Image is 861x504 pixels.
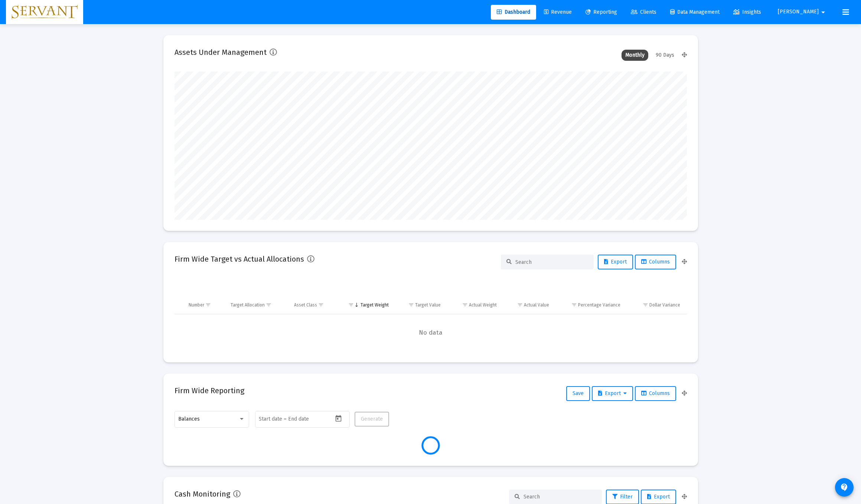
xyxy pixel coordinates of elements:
div: Data grid [175,278,687,351]
span: Revenue [544,9,572,15]
h2: Cash Monitoring [175,488,230,500]
button: Save [566,386,590,401]
span: Reporting [586,9,617,15]
span: Export [604,259,627,265]
h2: Firm Wide Reporting [175,385,244,397]
span: Clients [631,9,656,15]
td: Column Target Weight [338,296,394,314]
span: – [284,416,287,422]
img: Dashboard [12,5,78,20]
span: Export [598,390,627,397]
a: Revenue [538,5,578,20]
a: Reporting [580,5,623,20]
span: Dashboard [497,9,530,15]
a: Insights [727,5,767,20]
span: Show filter options for column 'Dollar Variance' [643,302,648,308]
span: [PERSON_NAME] [778,9,819,15]
span: Show filter options for column 'Target Allocation' [266,302,271,308]
input: Start date [259,416,282,422]
span: Columns [641,259,670,265]
td: Column Number [183,296,226,314]
h2: Assets Under Management [175,46,267,58]
div: Asset Class [294,302,317,308]
td: Column Dollar Variance [626,296,686,314]
div: Percentage Variance [578,302,620,308]
div: 90 Days [652,50,678,61]
span: Show filter options for column 'Target Weight' [348,302,354,308]
button: Generate [355,412,389,427]
button: Columns [635,255,676,269]
span: No data [175,329,687,337]
button: Open calendar [333,413,344,424]
input: End date [288,416,324,422]
span: Show filter options for column 'Actual Value' [517,302,523,308]
a: Clients [625,5,662,20]
div: Target Value [415,302,441,308]
span: Balances [178,416,200,422]
td: Column Target Allocation [225,296,289,314]
span: Show filter options for column 'Number' [205,302,211,308]
button: Columns [635,386,676,401]
div: Monthly [622,50,648,61]
input: Search [515,259,588,265]
h2: Firm Wide Target vs Actual Allocations [175,253,304,265]
span: Insights [733,9,761,15]
span: Save [573,390,584,397]
span: Filter [612,494,633,500]
mat-icon: contact_support [840,483,849,492]
span: Show filter options for column 'Actual Weight' [462,302,468,308]
div: Number [189,302,204,308]
td: Column Actual Value [502,296,554,314]
div: Dollar Variance [649,302,680,308]
div: Actual Weight [469,302,497,308]
button: [PERSON_NAME] [769,4,836,19]
button: Export [592,386,633,401]
td: Column Asset Class [289,296,338,314]
span: Show filter options for column 'Percentage Variance' [571,302,577,308]
span: Show filter options for column 'Target Value' [408,302,414,308]
a: Dashboard [491,5,536,20]
input: Search [524,494,596,500]
span: Export [647,494,670,500]
button: Export [598,255,633,269]
td: Column Percentage Variance [554,296,626,314]
span: Generate [361,416,383,422]
td: Column Target Value [394,296,446,314]
span: Show filter options for column 'Asset Class' [318,302,324,308]
td: Column Actual Weight [446,296,502,314]
span: Columns [641,390,670,397]
div: Target Allocation [231,302,265,308]
span: Data Management [670,9,720,15]
a: Data Management [664,5,725,20]
div: Actual Value [524,302,549,308]
mat-icon: arrow_drop_down [819,5,828,20]
div: Target Weight [361,302,389,308]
